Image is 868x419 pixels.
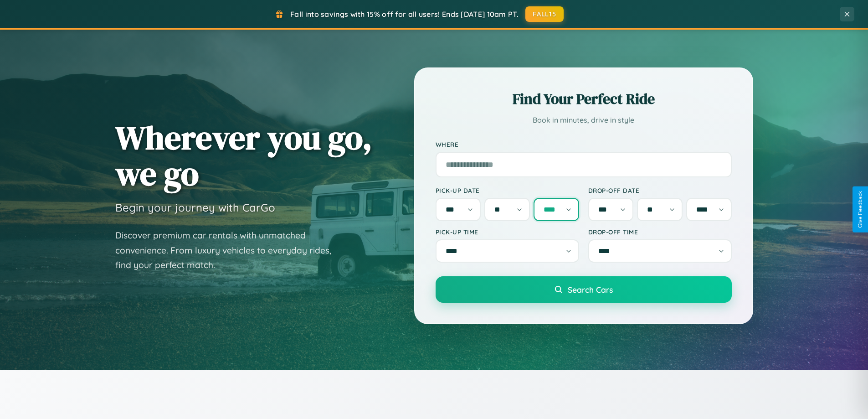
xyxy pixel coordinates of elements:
[115,228,343,273] p: Discover premium car rentals with unmatched convenience. From luxury vehicles to everyday rides, ...
[436,140,732,148] label: Where
[290,10,519,19] span: Fall into savings with 15% off for all users! Ends [DATE] 10am PT.
[115,201,275,214] h3: Begin your journey with CarGo
[436,114,732,127] p: Book in minutes, drive in style
[436,89,732,109] h2: Find Your Perfect Ride
[588,228,732,236] label: Drop-off Time
[588,186,732,194] label: Drop-off Date
[568,285,613,295] span: Search Cars
[115,119,372,191] h1: Wherever you go, we go
[857,191,863,228] div: Give Feedback
[436,276,732,303] button: Search Cars
[525,6,564,22] button: FALL15
[436,186,579,194] label: Pick-up Date
[436,228,579,236] label: Pick-up Time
